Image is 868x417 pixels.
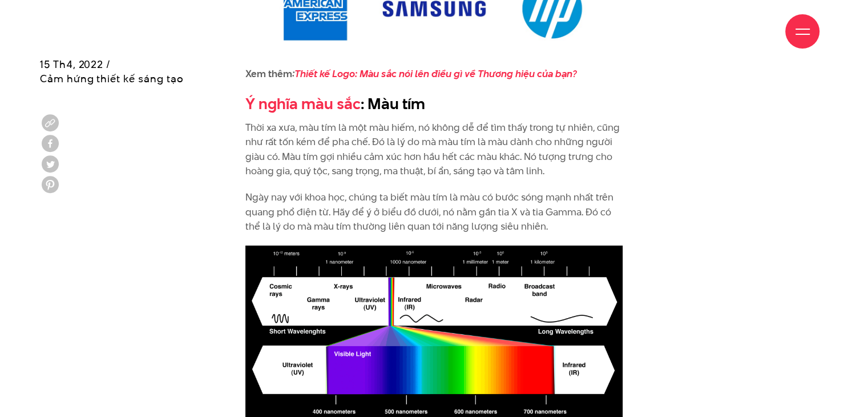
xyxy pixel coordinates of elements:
[245,67,577,81] strong: Xem thêm
[245,190,623,234] p: Ngày nay với khoa học, chúng ta biết màu tím là màu có bước sóng mạnh nhất trên quang phổ điện từ...
[245,93,623,115] h2: : Màu tím
[245,121,623,179] p: Thời xa xưa, màu tím là một màu hiếm, nó không dễ để tìm thấy trong tự nhiên, cũng như rất tốn ké...
[40,57,183,86] span: 15 Th4, 2022 / Cảm hứng thiết kế sáng tạo
[245,93,361,114] a: Ý nghĩa màu sắc
[292,67,577,81] em: :
[294,67,577,81] a: Thiết kế Logo: Màu sắc nói lên điều gì về Thương hiệu của bạn?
